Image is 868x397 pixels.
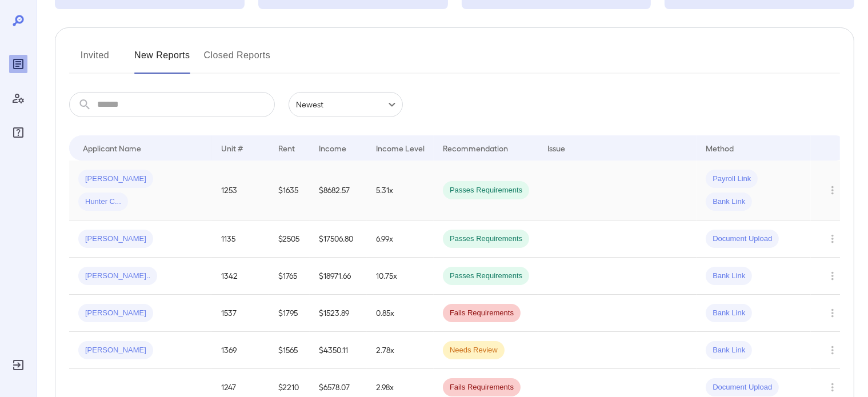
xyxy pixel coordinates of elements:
div: Income [319,141,346,155]
span: Document Upload [706,382,779,393]
td: $18971.66 [310,258,367,295]
td: $1635 [269,161,310,220]
td: 6.99x [367,220,434,258]
span: Bank Link [706,197,752,207]
td: 1537 [212,295,269,332]
span: [PERSON_NAME] [78,174,153,185]
span: Passes Requirements [443,185,529,196]
td: $2505 [269,220,310,258]
button: Row Actions [823,304,842,322]
div: Method [706,141,734,155]
td: 0.85x [367,295,434,332]
span: Payroll Link [706,174,758,185]
td: 10.75x [367,258,434,295]
div: Unit # [221,141,243,155]
span: Fails Requirements [443,382,521,393]
button: Closed Reports [204,46,271,74]
span: Passes Requirements [443,271,529,282]
td: 1342 [212,258,269,295]
span: [PERSON_NAME] [78,308,153,319]
span: Bank Link [706,345,752,356]
button: New Reports [134,46,190,74]
button: Row Actions [823,181,842,199]
span: Passes Requirements [443,234,529,244]
td: 5.31x [367,161,434,220]
button: Row Actions [823,267,842,285]
td: $17506.80 [310,220,367,258]
td: $8682.57 [310,161,367,220]
td: 1369 [212,332,269,369]
span: Hunter C... [78,197,128,207]
td: $1523.89 [310,295,367,332]
div: Log Out [9,356,27,374]
div: Recommendation [443,141,508,155]
td: $1565 [269,332,310,369]
button: Row Actions [823,230,842,248]
td: $1795 [269,295,310,332]
div: Manage Users [9,89,27,107]
span: Needs Review [443,345,505,356]
span: [PERSON_NAME].. [78,271,157,282]
span: Fails Requirements [443,308,521,319]
td: $4350.11 [310,332,367,369]
td: 1253 [212,161,269,220]
div: Applicant Name [83,141,141,155]
div: Newest [289,92,403,117]
button: Invited [69,46,121,74]
button: Row Actions [823,378,842,396]
td: 1135 [212,220,269,258]
span: Bank Link [706,271,752,282]
td: $1765 [269,258,310,295]
div: FAQ [9,123,27,142]
span: [PERSON_NAME] [78,345,153,356]
span: [PERSON_NAME] [78,234,153,244]
div: Reports [9,55,27,73]
button: Row Actions [823,341,842,359]
div: Issue [547,141,566,155]
span: Document Upload [706,234,779,244]
div: Income Level [376,141,425,155]
td: 2.78x [367,332,434,369]
span: Bank Link [706,308,752,319]
div: Rent [278,141,297,155]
